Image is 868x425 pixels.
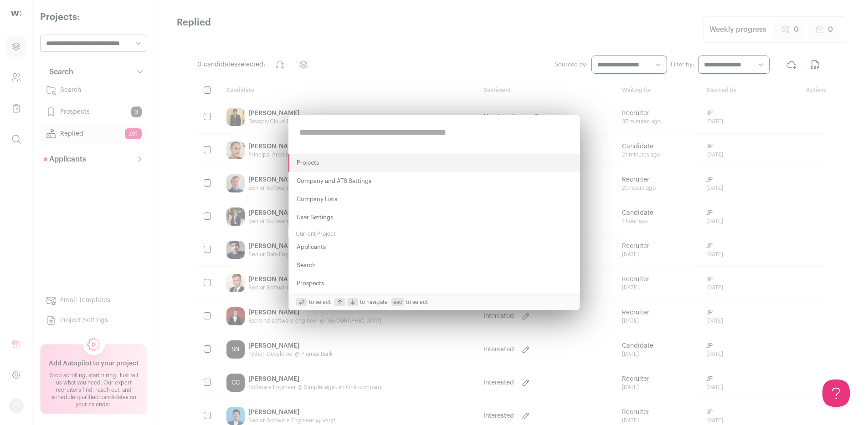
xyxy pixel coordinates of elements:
span: esc [391,298,404,306]
iframe: Help Scout Beacon - Open [822,379,850,407]
button: User Settings [288,208,580,227]
span: to select [296,298,331,306]
button: Applicants [288,238,580,256]
span: to navigate [334,298,388,306]
button: Company Lists [288,190,580,208]
span: to select [391,298,428,306]
button: Prospects [288,274,580,293]
button: Search [288,256,580,274]
button: Projects [288,154,580,172]
button: Company and ATS Settings [288,172,580,190]
div: Current Project [288,227,580,238]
